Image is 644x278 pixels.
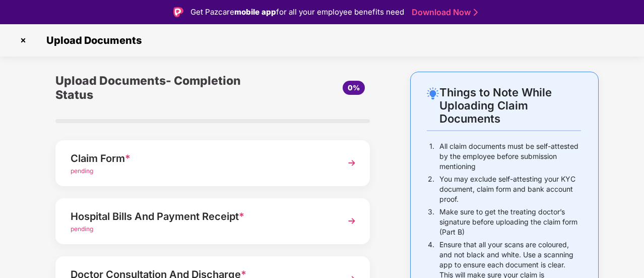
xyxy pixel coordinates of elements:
[71,225,93,233] span: pending
[71,150,331,166] div: Claim Form
[348,83,360,92] span: 0%
[173,7,183,17] img: Logo
[343,154,361,172] img: svg+xml;base64,PHN2ZyBpZD0iTmV4dCIgeG1sbnM9Imh0dHA6Ly93d3cudzMub3JnLzIwMDAvc3ZnIiB3aWR0aD0iMzYiIG...
[429,141,434,172] p: 1.
[428,174,434,204] p: 2.
[412,7,475,18] a: Download Now
[428,207,434,237] p: 3.
[439,141,581,172] p: All claim documents must be self-attested by the employee before submission mentioning
[234,7,276,17] strong: mobile app
[343,212,361,230] img: svg+xml;base64,PHN2ZyBpZD0iTmV4dCIgeG1sbnM9Imh0dHA6Ly93d3cudzMub3JnLzIwMDAvc3ZnIiB3aWR0aD0iMzYiIG...
[427,87,439,99] img: svg+xml;base64,PHN2ZyB4bWxucz0iaHR0cDovL3d3dy53My5vcmcvMjAwMC9zdmciIHdpZHRoPSIyNC4wOTMiIGhlaWdodD...
[190,6,404,18] div: Get Pazcare for all your employee benefits need
[439,174,581,204] p: You may exclude self-attesting your KYC document, claim form and bank account proof.
[474,7,478,18] img: Stroke
[36,34,147,46] span: Upload Documents
[71,208,331,225] div: Hospital Bills And Payment Receipt
[71,167,93,175] span: pending
[439,207,581,237] p: Make sure to get the treating doctor’s signature before uploading the claim form (Part B)
[15,32,31,48] img: svg+xml;base64,PHN2ZyBpZD0iQ3Jvc3MtMzJ4MzIiIHhtbG5zPSJodHRwOi8vd3d3LnczLm9yZy8yMDAwL3N2ZyIgd2lkdG...
[439,86,581,125] div: Things to Note While Uploading Claim Documents
[55,72,265,104] div: Upload Documents- Completion Status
